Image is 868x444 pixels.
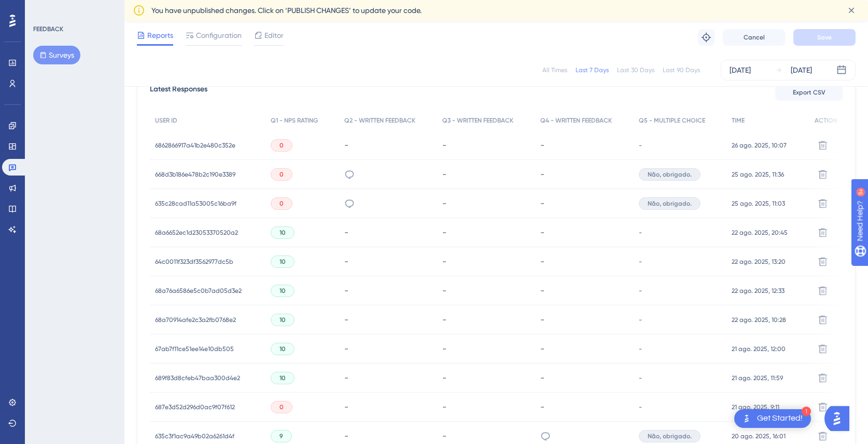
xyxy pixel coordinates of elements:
div: - [442,286,530,295]
span: 22 ago. 2025, 10:28 [732,316,786,324]
span: 6862866917a41b2e480c352e [155,141,235,150]
div: - [344,315,432,325]
button: Surveys [33,46,80,64]
span: 67ab7f11ce51ee14e10db505 [155,345,234,353]
span: 22 ago. 2025, 12:33 [732,287,785,295]
span: Não, obrigado. [648,199,692,208]
div: - [442,431,530,441]
div: Last 7 Days [576,66,609,74]
span: 668d3b186e478b2c190e3389 [155,170,235,179]
div: - [442,169,530,179]
div: - [442,257,530,266]
span: Q2 - WRITTEN FEEDBACK [344,116,415,125]
span: Export CSV [793,88,825,97]
span: - [639,374,642,382]
div: - [442,373,530,383]
span: 0 [279,403,284,411]
span: 22 ago. 2025, 20:45 [732,228,788,237]
span: 689f83d8cfeb47baa300d4e2 [155,374,240,382]
div: - [540,286,628,295]
div: - [442,402,530,412]
span: 25 ago. 2025, 11:36 [732,170,784,179]
span: 10 [279,258,286,266]
span: Need Help? [24,3,65,15]
span: 0 [279,170,284,179]
span: 10 [279,374,286,382]
div: FEEDBACK [33,25,63,33]
span: 20 ago. 2025, 16:01 [732,432,786,440]
div: - [442,227,530,237]
span: You have unpublished changes. Click on ‘PUBLISH CHANGES’ to update your code. [151,4,422,17]
div: - [540,169,628,179]
span: Não, obrigado. [648,170,692,179]
span: TIME [732,116,745,125]
div: - [540,402,628,412]
div: - [344,140,432,150]
div: - [540,140,628,150]
span: 22 ago. 2025, 13:20 [732,258,786,266]
div: Open Get Started! checklist, remaining modules: 1 [734,409,811,428]
span: Não, obrigado. [648,432,692,440]
span: 64c0011f323df3562977dc5b [155,258,233,266]
span: - [639,258,642,266]
span: 26 ago. 2025, 10:07 [732,141,787,150]
div: [DATE] [730,64,751,76]
span: Latest Responses [150,83,207,102]
div: - [540,227,628,237]
span: 635c28cad11a53005c16ba9f [155,199,236,208]
button: Cancel [723,29,785,46]
div: - [344,402,432,412]
span: - [639,345,642,353]
span: - [639,228,642,237]
div: - [442,344,530,354]
span: 10 [279,287,286,295]
div: Last 90 Days [663,66,700,74]
div: All Times [542,66,567,74]
span: 10 [279,316,286,324]
span: Save [817,33,832,42]
button: Save [793,29,856,46]
span: USER ID [155,116,177,125]
span: ACTION [815,116,837,125]
span: Reports [147,29,173,42]
span: 10 [279,228,286,237]
div: - [344,373,432,383]
div: - [442,198,530,208]
span: Q1 - NPS RATING [271,116,318,125]
span: 687e3d52d296d0ac9f07f612 [155,403,235,411]
span: 0 [279,199,284,208]
span: Configuration [196,29,242,42]
span: 21 ago. 2025, 9:11 [732,403,779,411]
div: - [540,373,628,383]
span: - [639,403,642,411]
div: - [540,257,628,266]
span: 0 [279,141,284,150]
div: - [344,431,432,441]
span: - [639,287,642,295]
div: 9+ [71,5,77,14]
div: [DATE] [791,64,812,76]
img: launcher-image-alternative-text [740,412,753,425]
div: - [344,344,432,354]
span: 68a76a6586e5c0b7ad05d3e2 [155,287,242,295]
span: 21 ago. 2025, 11:59 [732,374,783,382]
span: 68a6652ec1d23053370520a2 [155,228,238,237]
div: - [344,257,432,266]
span: 10 [279,345,286,353]
span: Q4 - WRITTEN FEEDBACK [540,116,612,125]
span: Cancel [744,33,765,42]
div: - [540,198,628,208]
span: 635c3f1ac9a49b02a6261d4f [155,432,234,440]
div: - [540,315,628,325]
span: Editor [264,29,284,42]
span: 21 ago. 2025, 12:00 [732,345,786,353]
span: - [639,316,642,324]
span: 68a70914afe2c3a2fb0768e2 [155,316,236,324]
div: 1 [802,407,811,416]
span: 9 [279,432,283,440]
span: - [639,141,642,150]
div: Last 30 Days [617,66,654,74]
div: - [442,315,530,325]
div: - [540,344,628,354]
